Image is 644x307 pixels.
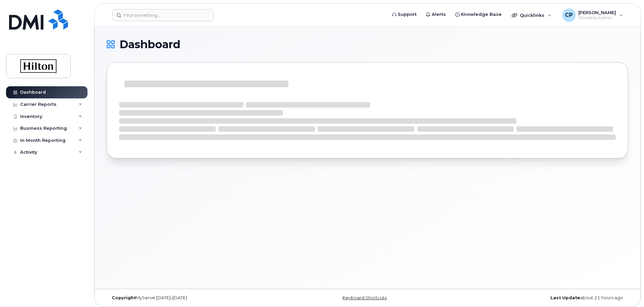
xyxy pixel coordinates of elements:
[112,295,136,300] strong: Copyright
[119,39,180,50] span: Dashboard
[454,295,628,301] div: about 21 hours ago
[107,295,281,301] div: MyServe [DATE]–[DATE]
[550,295,580,300] strong: Last Update
[343,295,387,300] a: Keyboard Shortcuts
